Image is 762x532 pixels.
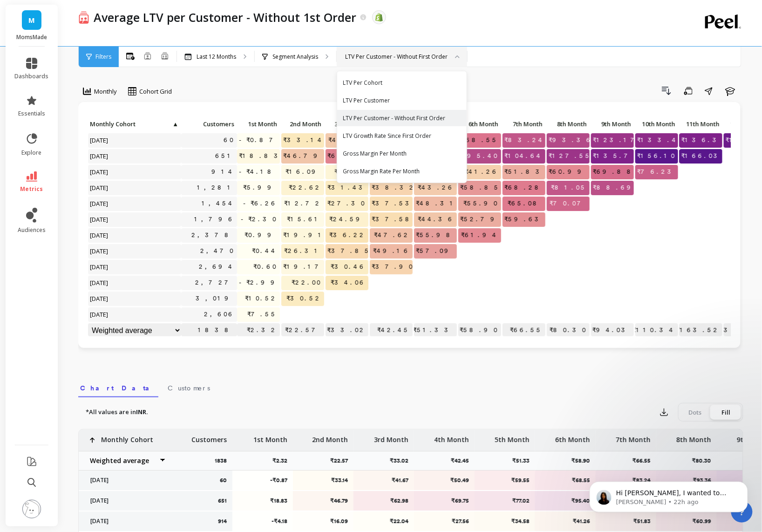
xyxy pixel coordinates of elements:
img: header icon [78,11,89,24]
p: Customers [181,117,237,130]
span: ₹65.08 [506,197,545,211]
span: ₹156.10 [635,149,679,163]
div: Toggle SortBy [325,117,369,132]
img: profile picture [22,500,41,518]
span: ₹10.52 [243,292,280,306]
p: ₹68.55 [541,477,590,484]
p: ₹46.79 [299,497,348,505]
span: ₹70.07 [548,197,590,211]
p: ₹16.09 [299,518,348,525]
div: LTV Per Customer - Without First Order [343,114,461,123]
span: ₹135.76 [591,149,643,163]
a: 651 [213,149,237,163]
p: Last 12 Months [197,53,236,61]
img: api.shopify.svg [375,13,383,21]
span: ₹47.62 [372,228,413,242]
span: ₹93.36 [547,133,595,147]
span: ₹18.83 [237,149,286,163]
p: 10th Month [635,117,678,130]
span: ₹123.17 [591,133,643,147]
p: ₹41.67 [360,477,408,484]
span: ₹136.34 [680,133,731,147]
span: ₹62.98 [326,149,370,163]
span: [DATE] [88,292,111,306]
span: Monthly [94,87,117,96]
p: 8th Month [676,430,711,444]
div: Toggle SortBy [458,117,502,132]
a: 1,281 [195,181,237,195]
p: 914 [218,518,227,525]
span: [DATE] [88,276,111,290]
p: 6th Month [555,430,590,444]
span: ₹48.31 [414,197,460,211]
p: ₹51.33 [512,457,535,464]
span: 7th Month [504,120,543,128]
span: ₹76.23 [635,165,680,179]
a: 3,019 [194,292,237,306]
span: ₹43.26 [416,181,457,195]
span: ₹55.90 [462,197,501,211]
p: ₹110.34 [635,323,678,337]
div: Fill [711,405,742,420]
p: ₹27.56 [420,518,469,525]
p: MomsMade [15,34,49,41]
span: essentials [18,110,45,117]
span: ₹37.58 [370,212,418,226]
p: 1st Month [237,117,280,130]
p: 2nd Month [312,430,348,444]
p: [DATE] [85,497,166,505]
p: ₹22.57 [281,323,324,337]
p: 9th Month [591,117,634,130]
span: [DATE] [88,133,111,147]
p: -₹4.18 [238,518,287,525]
p: ₹80.30 [547,323,590,337]
div: Gross Margin Rate Per Month [343,167,461,176]
a: 914 [210,165,237,179]
p: 11th Month [680,117,722,130]
span: 6th Month [460,120,498,128]
span: M [28,15,35,26]
span: 8th Month [549,120,587,128]
span: -₹2.30 [239,212,280,226]
div: Toggle SortBy [181,117,225,132]
span: [DATE] [88,165,111,179]
span: ₹19.91 [281,228,328,242]
span: 2nd Month [283,120,321,128]
p: [DATE] [85,518,166,525]
span: -₹4.18 [237,165,280,179]
span: 10th Month [637,120,675,128]
span: ₹24.59 [327,212,368,226]
span: ₹31.43 [326,181,371,195]
p: ₹50.49 [420,477,469,484]
div: LTV Per Customer [343,96,461,105]
p: 1838 [215,457,232,464]
p: ₹41.26 [541,518,590,525]
span: ₹37.90 [370,260,416,274]
span: ₹49.16 [371,244,413,258]
div: Toggle SortBy [281,117,325,132]
span: ₹34.06 [329,276,368,290]
p: ₹42.45 [370,323,413,337]
span: ₹166.03 [680,149,726,163]
p: Customers [191,430,227,444]
span: ₹7.55 [245,307,280,321]
p: ₹34.58 [481,518,530,525]
span: explore [22,149,42,157]
p: ₹2.32 [237,323,280,337]
span: [DATE] [88,228,111,242]
p: 651 [218,497,227,505]
div: Dots [680,405,711,420]
a: 2,727 [193,276,237,290]
p: 8th Month [547,117,590,130]
p: Segment Analysis [272,53,318,61]
p: ₹18.83 [238,497,287,505]
p: ₹33.14 [299,477,348,484]
span: metrics [20,185,43,193]
span: Customers [168,383,210,393]
p: ₹58.90 [458,323,501,337]
span: ₹57.09 [414,244,457,258]
span: ₹58.85 [458,181,503,195]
